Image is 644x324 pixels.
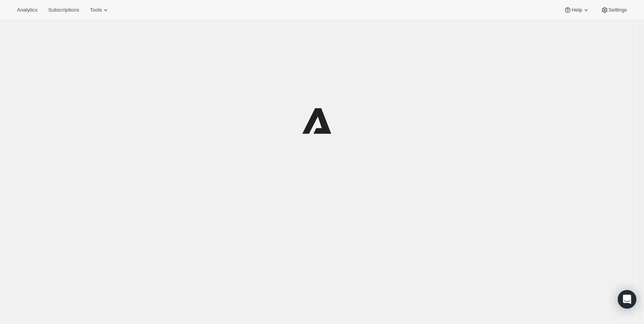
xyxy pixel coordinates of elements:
[609,7,627,13] span: Settings
[12,5,42,15] button: Analytics
[17,7,37,13] span: Analytics
[596,5,632,15] button: Settings
[48,7,79,13] span: Subscriptions
[85,5,114,15] button: Tools
[618,290,636,309] div: Open Intercom Messenger
[44,5,84,15] button: Subscriptions
[572,7,582,13] span: Help
[90,7,102,13] span: Tools
[559,5,594,15] button: Help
